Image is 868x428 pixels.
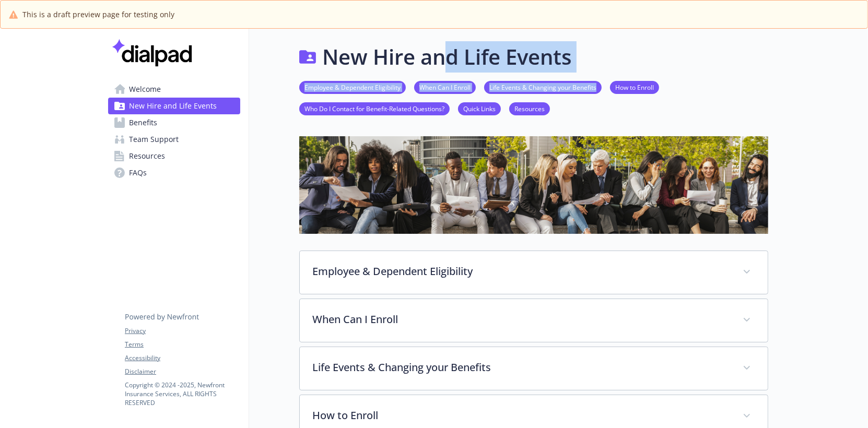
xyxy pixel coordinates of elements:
[129,164,147,181] span: FAQs
[300,251,768,294] div: Employee & Dependent Eligibility
[509,103,550,113] a: Resources
[300,299,768,342] div: When Can I Enroll
[299,82,406,92] a: Employee & Dependent Eligibility
[299,103,450,113] a: Who Do I Contact for Benefit-Related Questions?
[322,41,571,73] h1: New Hire and Life Events
[125,353,240,363] a: Accessibility
[108,81,240,98] a: Welcome
[125,381,240,407] p: Copyright © 2024 - 2025 , Newfront Insurance Services, ALL RIGHTS RESERVED
[312,360,730,375] p: Life Events & Changing your Benefits
[129,131,179,148] span: Team Support
[458,103,501,113] a: Quick Links
[108,114,240,131] a: Benefits
[108,131,240,148] a: Team Support
[299,136,768,234] img: new hire page banner
[610,82,659,92] a: How to Enroll
[108,164,240,181] a: FAQs
[22,9,174,20] span: This is a draft preview page for testing only
[125,326,240,336] a: Privacy
[129,98,217,114] span: New Hire and Life Events
[129,81,161,98] span: Welcome
[125,340,240,349] a: Terms
[129,114,157,131] span: Benefits
[312,264,730,279] p: Employee & Dependent Eligibility
[125,367,240,376] a: Disclaimer
[108,98,240,114] a: New Hire and Life Events
[312,408,730,423] p: How to Enroll
[129,148,165,164] span: Resources
[414,82,476,92] a: When Can I Enroll
[312,312,730,327] p: When Can I Enroll
[300,347,768,390] div: Life Events & Changing your Benefits
[108,148,240,164] a: Resources
[484,82,602,92] a: Life Events & Changing your Benefits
